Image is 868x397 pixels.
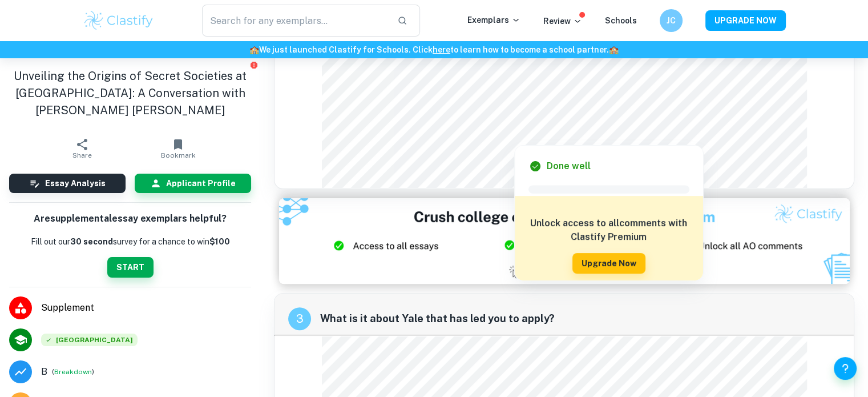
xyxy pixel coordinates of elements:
[572,253,645,274] button: Upgrade Now
[543,15,582,27] p: Review
[31,235,230,248] p: Fill out our survey for a chance to win
[34,212,227,226] h6: Are supplemental essay exemplars helpful?
[202,5,389,37] input: Search for any exemplars...
[2,43,866,56] h6: We just launched Clastify for Schools. Click to learn how to become a school partner.
[9,67,251,119] h1: Unveiling the Origins of Secret Societies at [GEOGRAPHIC_DATA]: A Conversation with [PERSON_NAME]...
[547,159,591,173] h6: Done well
[41,334,138,346] span: [GEOGRAPHIC_DATA]
[467,14,520,26] p: Exemplars
[279,198,850,284] img: Ad
[834,357,857,380] button: Help and Feedback
[249,45,259,54] span: 🏫
[72,151,92,159] span: Share
[34,133,130,165] button: Share
[249,61,258,69] button: Report issue
[705,10,786,31] button: UPGRADE NOW
[609,45,619,54] span: 🏫
[209,237,230,246] strong: $100
[320,311,840,327] span: What is it about Yale that has led you to apply?
[41,365,47,379] p: Grade
[54,367,92,377] button: Breakdown
[52,366,94,377] span: ( )
[83,9,155,32] img: Clastify logo
[9,174,126,193] button: Essay Analysis
[130,133,226,165] button: Bookmark
[605,16,637,25] a: Schools
[288,307,311,330] div: recipe
[41,301,251,315] span: Supplement
[41,334,138,346] div: Accepted: Yale University
[45,177,106,190] h6: Essay Analysis
[520,216,697,244] h6: Unlock access to all comments with Clastify Premium
[161,151,196,159] span: Bookmark
[660,9,683,32] button: JC
[70,237,113,246] b: 30 second
[166,177,236,190] h6: Applicant Profile
[135,174,251,193] button: Applicant Profile
[664,14,677,27] h6: JC
[433,45,450,54] a: here
[107,257,154,278] button: START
